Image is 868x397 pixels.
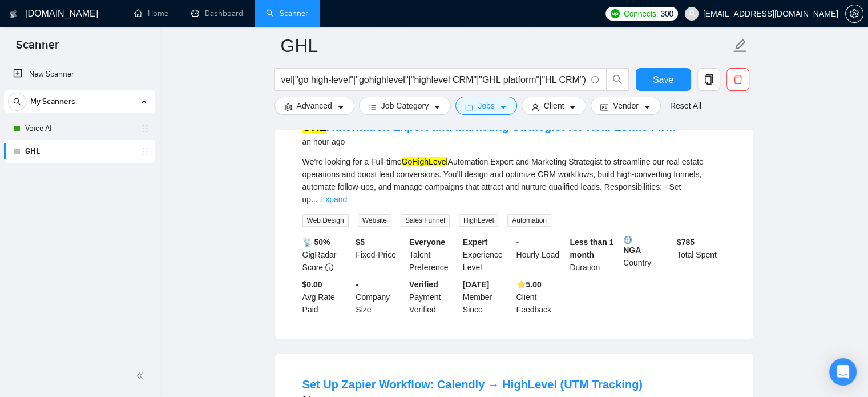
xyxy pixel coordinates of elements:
[302,378,643,391] a: Set Up Zapier Workflow: Calendly → HighLevel (UTM Tracking)
[409,280,438,289] b: Verified
[325,263,333,271] span: info-circle
[281,31,730,60] input: Scanner name...
[463,238,488,247] b: Expert
[621,236,675,274] div: Country
[611,9,620,18] img: upwork-logo.png
[8,93,26,111] button: search
[356,238,365,247] b: $ 5
[10,5,18,23] img: logo
[274,97,354,115] button: settingAdvancedcaret-down
[514,236,568,274] div: Hourly Load
[733,38,748,53] span: edit
[461,236,514,274] div: Experience Level
[478,99,495,112] span: Jobs
[726,68,749,91] button: delete
[600,103,608,111] span: idcard
[300,236,354,274] div: GigRadar Score
[401,214,450,227] span: Sales Funnel
[302,214,349,227] span: Web Design
[516,280,542,289] b: ⭐️ 5.00
[284,103,292,111] span: setting
[302,280,322,289] b: $0.00
[140,124,150,133] span: holder
[846,9,863,18] span: setting
[514,278,568,316] div: Client Feedback
[845,5,863,23] button: setting
[359,97,451,115] button: barsJob Categorycaret-down
[643,103,651,111] span: caret-down
[13,63,146,86] a: New Scanner
[407,278,461,316] div: Payment Verified
[522,97,587,115] button: userClientcaret-down
[660,7,673,20] span: 300
[4,90,155,163] li: My Scanners
[567,236,621,274] div: Duration
[30,90,75,113] span: My Scanners
[369,103,377,111] span: bars
[568,103,576,111] span: caret-down
[829,358,857,386] div: Open Intercom Messenger
[320,195,347,204] a: Expand
[499,103,507,111] span: caret-down
[670,99,701,112] a: Reset All
[402,157,448,166] mark: GoHighLevel
[4,63,155,86] li: New Scanner
[544,99,564,112] span: Client
[356,280,358,289] b: -
[591,76,599,83] span: info-circle
[531,103,539,111] span: user
[465,103,473,111] span: folder
[459,214,498,227] span: HighLevel
[140,147,150,156] span: holder
[9,98,26,106] span: search
[624,7,658,20] span: Connects:
[636,68,691,91] button: Save
[606,68,629,91] button: search
[607,74,628,85] span: search
[698,74,720,85] span: copy
[25,140,134,163] a: GHL
[7,37,68,61] span: Scanner
[591,97,660,115] button: idcardVendorcaret-down
[463,280,489,289] b: [DATE]
[353,278,407,316] div: Company Size
[302,155,726,206] div: We’re looking for a Full-time Automation Expert and Marketing Strategist to streamline our real e...
[300,278,354,316] div: Avg Rate Paid
[461,278,514,316] div: Member Since
[311,195,318,204] span: ...
[297,99,332,112] span: Advanced
[688,10,696,18] span: user
[381,99,429,112] span: Job Category
[353,236,407,274] div: Fixed-Price
[302,135,676,149] div: an hour ago
[570,238,613,259] b: Less than 1 month
[281,73,586,87] input: Search Freelance Jobs...
[136,370,147,382] span: double-left
[407,236,461,274] div: Talent Preference
[653,73,673,87] span: Save
[624,236,632,244] img: 🌐
[845,9,863,18] a: setting
[613,99,638,112] span: Vendor
[191,9,243,18] a: dashboardDashboard
[455,97,517,115] button: folderJobscaret-down
[677,238,695,247] b: $ 785
[25,117,134,140] a: Voice AI
[675,236,728,274] div: Total Spent
[727,74,749,85] span: delete
[266,9,308,18] a: searchScanner
[358,214,391,227] span: Website
[302,238,330,247] b: 📡 50%
[516,238,519,247] b: -
[697,68,720,91] button: copy
[134,9,168,18] a: homeHome
[337,103,345,111] span: caret-down
[623,236,672,255] b: NGA
[409,238,445,247] b: Everyone
[433,103,441,111] span: caret-down
[507,214,551,227] span: Automation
